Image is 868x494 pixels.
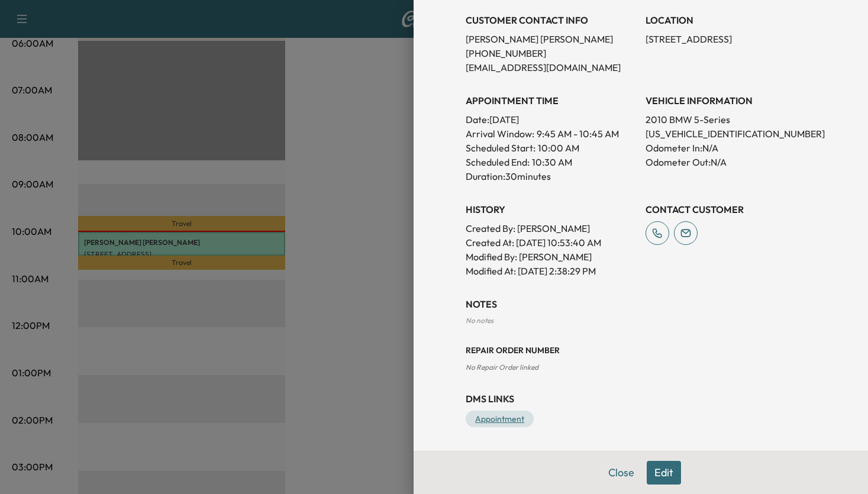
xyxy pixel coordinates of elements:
[601,461,642,485] button: Close
[466,316,816,325] div: No notes
[466,155,530,169] p: Scheduled End:
[466,264,636,278] p: Modified At : [DATE] 2:38:29 PM
[646,202,816,217] h3: CONTACT CUSTOMER
[532,155,572,169] p: 10:30 AM
[466,411,534,427] a: Appointment
[466,235,636,250] p: Created At : [DATE] 10:53:40 AM
[646,127,816,141] p: [US_VEHICLE_IDENTIFICATION_NUMBER]
[466,60,636,75] p: [EMAIL_ADDRESS][DOMAIN_NAME]
[466,202,636,217] h3: History
[466,297,816,311] h3: NOTES
[466,344,816,356] h3: Repair Order number
[466,112,636,127] p: Date: [DATE]
[466,392,816,406] h3: DMS Links
[466,46,636,60] p: [PHONE_NUMBER]
[466,93,636,108] h3: APPOINTMENT TIME
[466,13,636,27] h3: CUSTOMER CONTACT INFO
[646,112,816,127] p: 2010 BMW 5-Series
[647,461,681,485] button: Edit
[466,141,535,155] p: Scheduled Start:
[537,127,619,141] span: 9:45 AM - 10:45 AM
[646,93,816,108] h3: VEHICLE INFORMATION
[538,141,579,155] p: 10:00 AM
[646,13,816,27] h3: LOCATION
[466,363,538,372] span: No Repair Order linked
[466,250,636,264] p: Modified By : [PERSON_NAME]
[646,155,816,169] p: Odometer Out: N/A
[466,127,636,141] p: Arrival Window:
[646,141,816,155] p: Odometer In: N/A
[646,32,816,46] p: [STREET_ADDRESS]
[466,169,636,183] p: Duration: 30 minutes
[466,32,636,46] p: [PERSON_NAME] [PERSON_NAME]
[466,221,636,235] p: Created By : [PERSON_NAME]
